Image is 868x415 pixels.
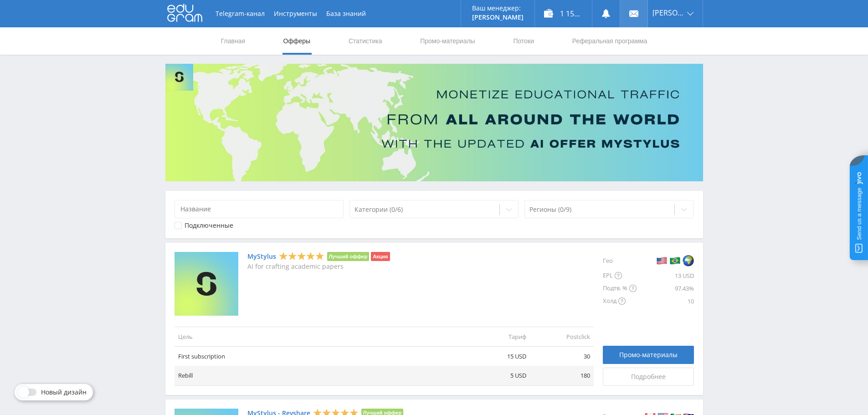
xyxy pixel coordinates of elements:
[348,27,383,55] a: Статистика
[175,366,466,385] td: Rebill
[530,327,594,346] td: Postclick
[619,351,678,359] span: Промо-материалы
[472,5,524,12] p: Ваш менеджер:
[327,252,370,261] li: Лучший оффер
[631,373,666,380] span: Подробнее
[247,263,390,270] p: AI for crafting academic papers
[603,282,637,295] div: Подтв. %
[472,14,524,21] p: [PERSON_NAME]
[175,327,466,346] td: Цель
[603,295,637,307] div: Холд
[220,27,246,55] a: Главная
[603,346,694,364] a: Промо-материалы
[175,200,344,218] input: Название
[466,347,530,366] td: 15 USD
[175,252,238,316] img: MyStylus
[279,251,324,261] div: 5 Stars
[282,27,312,55] a: Офферы
[637,295,694,307] div: 10
[371,252,390,261] li: Акция
[466,327,530,346] td: Тариф
[419,27,476,55] a: Промо-материалы
[165,64,703,181] img: Banner
[603,368,694,386] a: Подробнее
[571,27,648,55] a: Реферальная программа
[247,253,276,260] a: MyStylus
[530,347,594,366] td: 30
[512,27,535,55] a: Потоки
[530,366,594,385] td: 180
[637,269,694,282] div: 13 USD
[637,282,694,295] div: 97.43%
[603,269,637,282] div: EPL
[466,366,530,385] td: 5 USD
[175,347,466,366] td: First subscription
[603,252,637,269] div: Гео
[41,389,87,396] span: Новый дизайн
[652,9,684,16] span: [PERSON_NAME]
[185,222,233,229] div: Подключенные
